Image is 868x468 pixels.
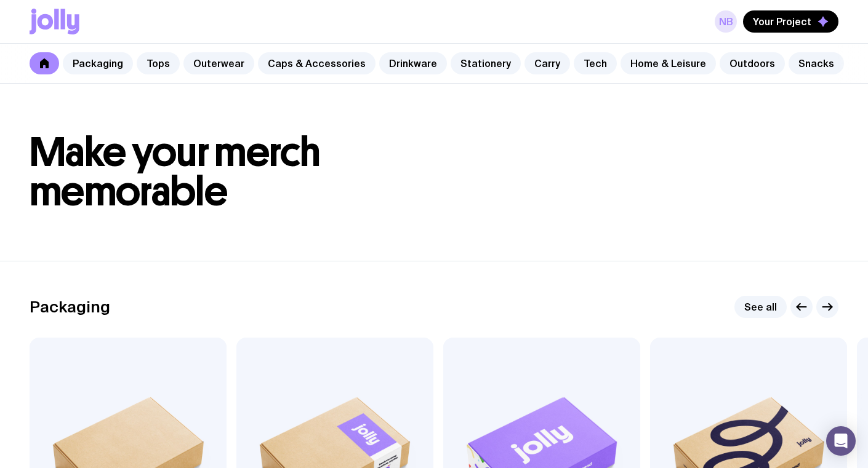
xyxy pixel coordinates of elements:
a: Outerwear [183,52,254,74]
a: Tech [574,52,617,74]
button: Your Project [743,10,838,33]
a: Drinkware [379,52,447,74]
span: Your Project [753,15,811,28]
a: Outdoors [720,52,785,74]
a: Packaging [63,52,133,74]
a: Stationery [451,52,521,74]
a: Snacks [789,52,844,74]
a: See all [734,296,787,318]
a: Tops [137,52,180,74]
a: Caps & Accessories [258,52,376,74]
div: Open Intercom Messenger [826,426,856,456]
a: Carry [524,52,570,74]
h2: Packaging [30,298,110,316]
a: Home & Leisure [621,52,716,74]
a: NB [715,10,737,33]
span: Make your merch memorable [30,128,321,216]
